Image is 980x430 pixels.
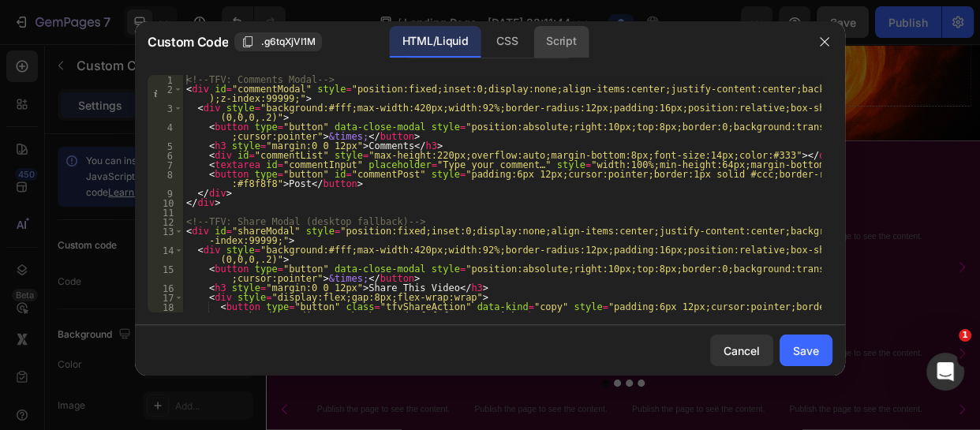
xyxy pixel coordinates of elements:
[445,372,454,381] button: Dot
[477,372,486,381] button: Dot
[57,246,253,263] p: Publish the page to see the content.
[793,342,819,359] div: Save
[148,160,183,170] div: 7
[148,245,183,264] div: 14
[148,103,183,122] div: 3
[2,274,47,318] button: Carousel Back Arrow
[69,301,241,334] p: Publish the page to see the content.
[148,122,183,141] div: 4
[926,353,964,391] iframe: Intercom live chat
[148,198,183,208] div: 10
[900,274,944,318] button: Carousel Next Arrow
[266,246,462,263] p: Publish the page to see the content.
[148,226,183,245] div: 13
[683,402,880,418] p: Publish the page to see the content.
[148,75,183,84] div: 1
[683,246,880,263] p: Publish the page to see the content.
[484,26,530,58] div: CSS
[89,266,156,280] div: Custom Code
[148,189,183,198] div: 9
[266,402,462,418] p: Publish the page to see the content.
[148,217,183,226] div: 12
[148,302,183,321] div: 18
[148,264,183,283] div: 15
[234,32,322,51] button: .g6tqXjVI1M
[148,208,183,217] div: 11
[461,372,470,381] button: Dot
[148,141,183,151] div: 5
[959,329,971,342] span: 1
[148,170,183,189] div: 8
[780,335,832,366] button: Save
[474,246,671,263] p: Publish the page to see the content.
[710,335,773,366] button: Cancel
[148,32,228,51] span: Custom Code
[148,84,183,103] div: 2
[492,372,502,381] button: Dot
[390,26,481,58] div: HTML/Liquid
[13,179,934,196] p: Publish the page to see the content.
[260,35,315,49] span: .g6tqXjVI1M
[57,402,253,418] p: Publish the page to see the content.
[148,283,183,293] div: 16
[533,26,589,58] div: Script
[474,402,671,418] p: Publish the page to see the content.
[724,342,760,359] div: Cancel
[148,151,183,160] div: 6
[148,293,183,302] div: 17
